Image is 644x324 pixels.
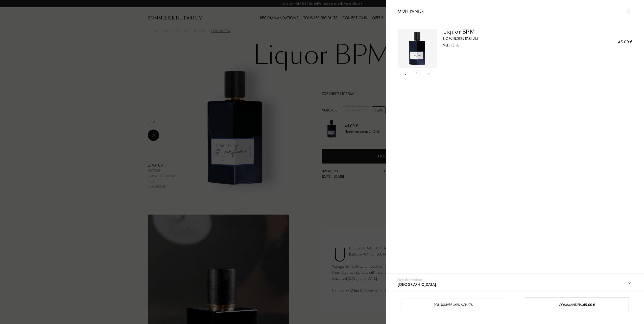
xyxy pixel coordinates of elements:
span: Mon panier [398,8,424,14]
img: cross.svg [626,9,630,13]
div: Vol : 15 mL [443,43,574,48]
div: - [405,70,406,77]
a: Liquor BPM [443,29,574,35]
span: 45,00 € [583,303,595,307]
div: 1 [413,70,421,77]
img: PG2YUG8G18.png [399,30,436,67]
a: L'Orchestre Parfum [443,36,574,41]
div: + [428,70,430,77]
div: Pays de livraison : [397,277,424,283]
span: Commander – [559,303,595,307]
div: 45,00 € [618,39,632,45]
div: Poursuivre mes achats [401,298,505,312]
